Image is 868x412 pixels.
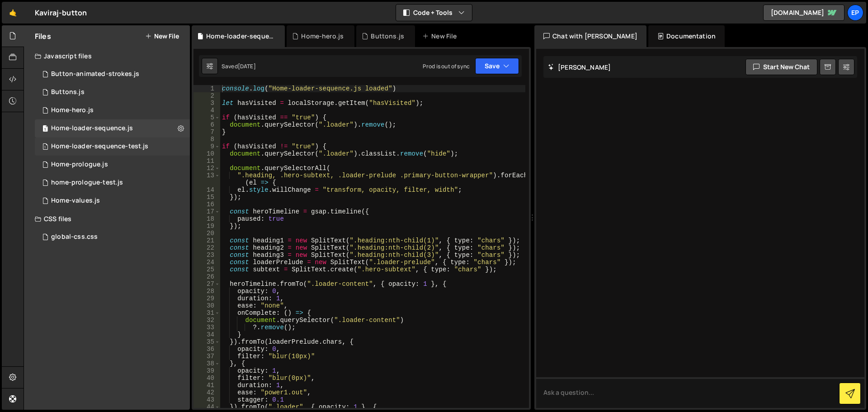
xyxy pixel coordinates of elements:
[145,33,179,40] button: New File
[193,331,220,338] div: 34
[193,99,220,107] div: 3
[51,106,94,114] div: Home-hero.js
[238,62,256,70] div: [DATE]
[35,137,190,156] div: 16061/44088.js
[193,128,220,136] div: 7
[51,88,85,96] div: Buttons.js
[763,5,844,21] a: [DOMAIN_NAME]
[193,92,220,99] div: 2
[193,114,220,121] div: 5
[193,251,220,259] div: 23
[193,223,220,230] div: 19
[193,85,220,92] div: 1
[193,353,220,360] div: 37
[35,156,190,174] div: 16061/43249.js
[193,194,220,201] div: 15
[193,346,220,353] div: 36
[24,210,190,228] div: CSS files
[193,382,220,389] div: 41
[193,136,220,143] div: 8
[193,237,220,244] div: 21
[206,32,274,41] div: Home-loader-sequence.js
[51,233,98,241] div: global-css.css
[847,5,863,21] a: Ep
[51,70,139,78] div: Button-animated-strokes.js
[396,5,472,21] button: Code + Tools
[193,317,220,324] div: 32
[193,244,220,251] div: 22
[193,396,220,403] div: 43
[745,59,817,75] button: Start new chat
[193,121,220,128] div: 6
[42,126,48,133] span: 1
[193,360,220,367] div: 38
[193,215,220,223] div: 18
[35,65,190,83] div: 16061/43947.js
[193,309,220,317] div: 31
[193,172,220,186] div: 13
[193,266,220,273] div: 25
[51,197,100,205] div: Home-values.js
[193,295,220,302] div: 29
[51,161,108,169] div: Home-prologue.js
[301,32,344,41] div: Home-hero.js
[193,165,220,172] div: 12
[193,157,220,165] div: 11
[42,144,48,151] span: 1
[193,208,220,215] div: 17
[51,142,148,151] div: Home-loader-sequence-test.js
[193,389,220,396] div: 42
[2,2,24,24] a: 🤙
[193,288,220,295] div: 28
[193,367,220,374] div: 39
[423,62,470,70] div: Prod is out of sync
[35,7,87,18] div: Kaviraj-button
[35,31,51,41] h2: Files
[548,63,611,71] h2: [PERSON_NAME]
[193,230,220,237] div: 20
[475,58,519,74] button: Save
[24,47,190,65] div: Javascript files
[422,32,460,41] div: New File
[35,174,190,192] div: 16061/44087.js
[51,124,133,133] div: Home-loader-sequence.js
[371,32,404,41] div: Buttons.js
[193,273,220,280] div: 26
[51,179,123,187] div: home-prologue-test.js
[35,101,190,119] div: 16061/43948.js
[193,280,220,288] div: 27
[193,143,220,150] div: 9
[35,192,190,210] div: 16061/43950.js
[193,374,220,382] div: 40
[193,259,220,266] div: 24
[222,62,256,70] div: Saved
[35,228,190,246] div: 16061/43261.css
[35,119,190,137] div: 16061/43594.js
[193,324,220,331] div: 33
[193,403,220,411] div: 44
[648,25,725,47] div: Documentation
[193,302,220,309] div: 30
[193,107,220,114] div: 4
[193,338,220,346] div: 35
[35,83,190,101] div: 16061/43050.js
[193,186,220,194] div: 14
[534,25,646,47] div: Chat with [PERSON_NAME]
[193,201,220,208] div: 16
[193,150,220,157] div: 10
